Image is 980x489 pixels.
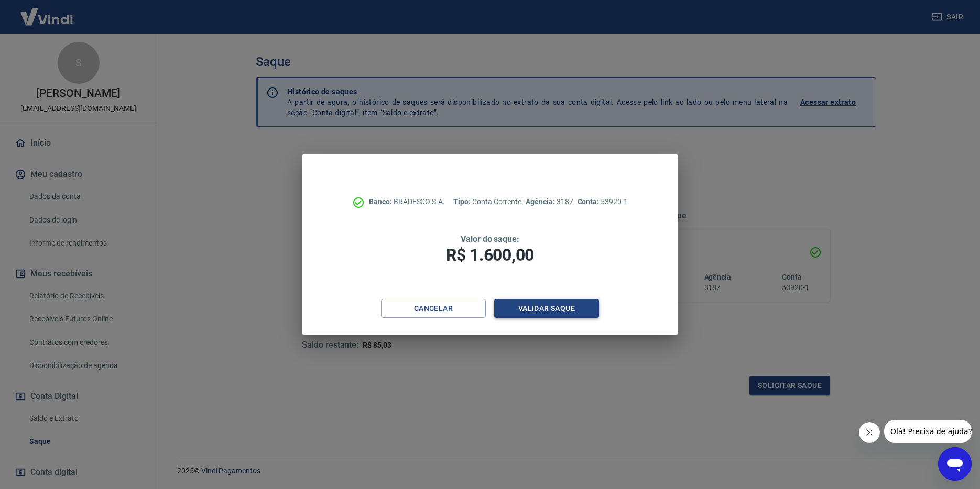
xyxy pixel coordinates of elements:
[453,197,472,206] span: Tipo:
[369,196,445,207] p: BRADESCO S.A.
[578,196,628,207] p: 53920-1
[494,299,599,318] button: Validar saque
[461,234,519,244] span: Valor do saque:
[859,422,880,443] iframe: Close message
[526,196,573,207] p: 3187
[6,7,88,16] span: Olá! Precisa de ajuda?
[446,245,534,265] span: R$ 1.600,00
[578,197,601,206] span: Conta:
[381,299,486,318] button: Cancelar
[526,197,557,206] span: Agência:
[453,196,521,207] p: Conta Corrente
[938,447,972,481] iframe: Button to launch messaging window
[884,420,972,443] iframe: Message from company
[369,197,394,206] span: Banco:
